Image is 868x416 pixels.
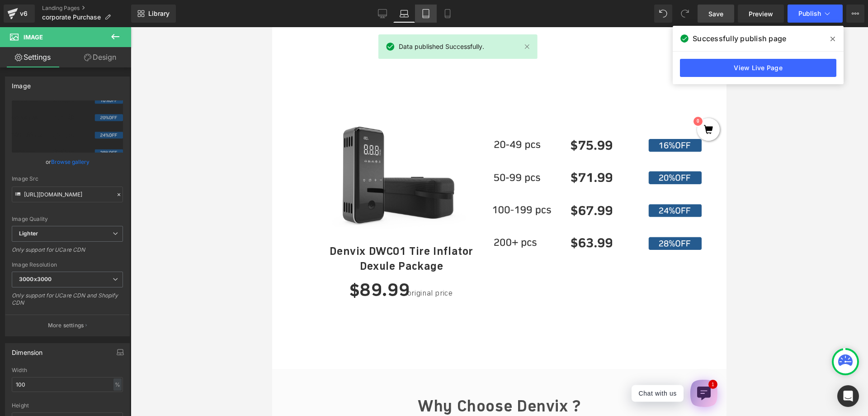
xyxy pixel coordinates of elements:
div: Open Intercom Messenger [837,385,859,407]
span: Preview [749,9,773,19]
div: Only support for UCare CDN [12,246,123,259]
span: Image [24,33,43,41]
a: Preview [738,5,784,23]
a: Design [67,47,133,67]
b: Lighter [19,230,38,237]
button: More [846,5,864,23]
a: 0 [425,98,448,109]
p: original price [135,260,214,273]
input: auto [12,377,123,392]
input: Link [12,186,123,202]
button: Publish [788,5,843,23]
a: Landing Pages [42,5,131,12]
a: Tablet [415,5,437,23]
a: Desktop [372,5,393,23]
div: Width [12,367,123,373]
span: Save [708,9,723,19]
div: Image Quality [12,216,123,222]
a: View Live Page [680,59,836,77]
p: Why Choose Denvix ? [34,364,420,394]
span: Successfully publish page [693,33,786,44]
div: % [113,378,122,391]
b: 3000x3000 [19,276,52,282]
div: Image [12,77,31,90]
a: New Library [131,5,176,23]
div: or [12,157,123,167]
mark: 0 [420,89,431,100]
span: Library [148,10,170,18]
span: Data published Successfully. [399,42,484,52]
a: Laptop [393,5,415,23]
div: Dimension [12,344,43,356]
a: Browse gallery [51,154,90,170]
a: Mobile [437,5,458,23]
h1: $89.99 [66,251,149,275]
div: Only support for UCare CDN and Shopify CDN [12,292,123,312]
div: Height [12,402,123,409]
button: More settings [5,315,129,336]
a: v6 [4,5,35,23]
div: Image Src [12,176,123,182]
div: Image Resolution [12,262,123,268]
button: Redo [676,5,694,23]
h1: Denvix DWC01 Tire Inflator Dexule Package [38,217,221,246]
p: More settings [48,321,84,330]
span: corporate Purchase [42,14,101,21]
span: Publish [798,10,821,17]
div: v6 [18,8,29,19]
button: Undo [654,5,672,23]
